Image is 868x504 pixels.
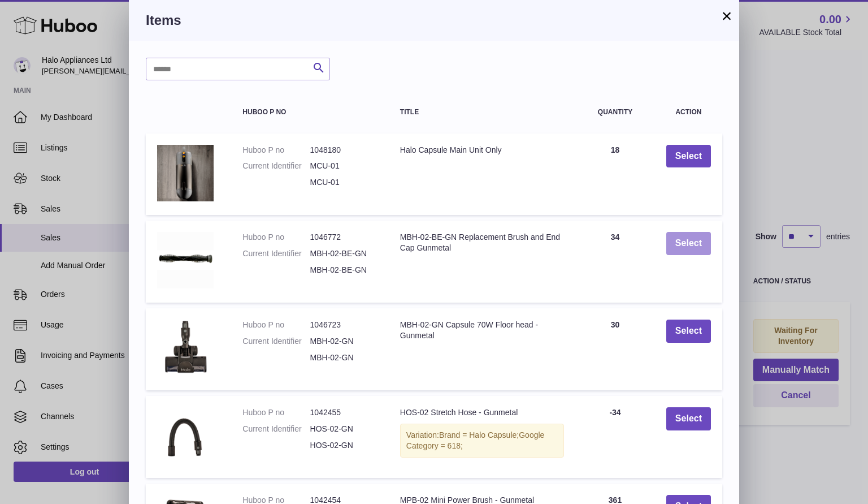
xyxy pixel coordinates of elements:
dd: 1046772 [310,232,377,243]
button: Select [666,407,711,430]
th: Huboo P no [231,97,389,127]
dt: Current Identifier [242,424,310,434]
th: Action [655,97,722,127]
td: -34 [575,396,655,478]
dd: MCU-01 [310,161,377,171]
dd: 1046723 [310,320,377,330]
dd: MBH-02-BE-GN [310,248,377,259]
dd: MCU-01 [310,177,377,188]
dt: Huboo P no [242,320,310,330]
dd: MBH-02-GN [310,336,377,347]
dd: MBH-02-BE-GN [310,265,377,275]
img: MBH-02-GN Capsule 70W Floor head - Gunmetal [157,320,214,376]
dt: Huboo P no [242,407,310,418]
div: MBH-02-BE-GN Replacement Brush and End Cap Gunmetal [400,232,564,253]
dt: Huboo P no [242,232,310,243]
dd: HOS-02-GN [310,424,377,434]
dd: 1048180 [310,145,377,156]
dd: MBH-02-GN [310,352,377,363]
span: Brand = Halo Capsule; [439,430,519,440]
img: MBH-02-BE-GN Replacement Brush and End Cap Gunmetal [157,232,214,288]
div: HOS-02 Stretch Hose - Gunmetal [400,407,564,418]
td: 34 [575,221,655,303]
img: Halo Capsule Main Unit Only [157,145,214,201]
dd: 1042455 [310,407,377,418]
img: HOS-02 Stretch Hose - Gunmetal [157,407,214,464]
dt: Current Identifier [242,248,310,259]
div: Variation: [400,424,564,458]
dt: Huboo P no [242,145,310,156]
td: 30 [575,308,655,390]
dt: Current Identifier [242,336,310,347]
td: 18 [575,133,655,216]
button: Select [666,232,711,255]
button: Select [666,145,711,168]
div: Halo Capsule Main Unit Only [400,145,564,156]
button: Select [666,320,711,343]
div: MBH-02-GN Capsule 70W Floor head - Gunmetal [400,320,564,341]
th: Title [389,97,575,127]
button: × [720,9,734,23]
dd: HOS-02-GN [310,440,377,451]
dt: Current Identifier [242,161,310,171]
h3: Items [146,11,722,29]
th: Quantity [575,97,655,127]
